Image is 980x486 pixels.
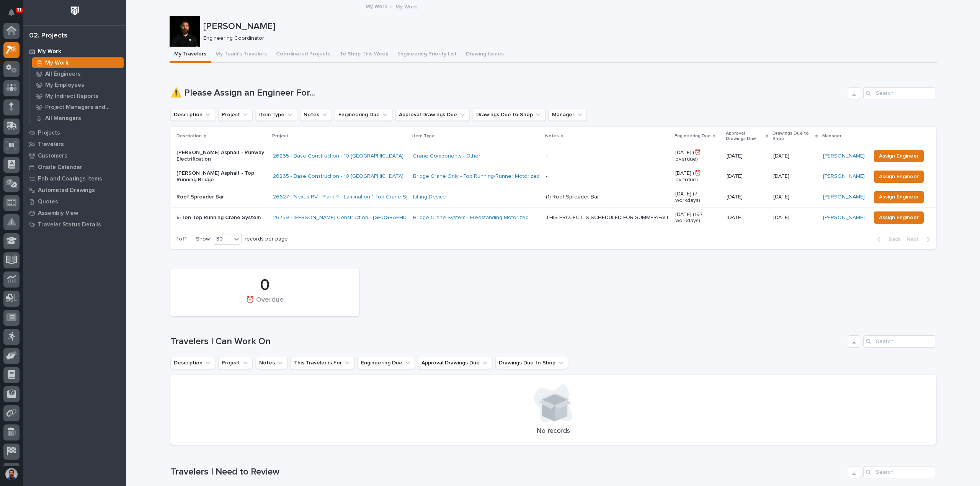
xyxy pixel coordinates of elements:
[38,141,64,148] p: Travelers
[17,7,22,13] p: 31
[38,176,102,182] p: Fab and Coatings Items
[675,132,711,140] p: Engineering Due
[45,104,121,111] p: Project Managers and Engineers
[23,127,126,138] a: Projects
[29,68,126,79] a: All Engineers
[68,4,82,18] img: Workspace Logo
[256,357,287,369] button: Notes
[884,236,900,243] span: Back
[256,109,297,121] button: Item Type
[10,9,20,21] div: Notifications31
[412,132,435,140] p: Item Type
[218,357,253,369] button: Project
[45,60,69,67] p: My Work
[29,91,126,101] a: My Indirect Reports
[495,357,568,369] button: Drawings Due to Shop
[45,93,98,100] p: My Indirect Reports
[176,215,267,221] p: 5-Ton Top Running Crane System
[180,427,927,436] p: No records
[879,172,919,181] span: Assign Engineer
[773,213,791,221] p: [DATE]
[23,184,126,196] a: Automated Drawings
[906,236,923,243] span: Next
[727,194,767,200] p: [DATE]
[23,150,126,161] a: Customers
[245,236,288,242] p: records per page
[170,466,845,478] h1: Travelers I Need to Review
[675,191,720,204] p: [DATE] (7 workdays)
[291,357,354,369] button: This Traveler is For
[393,47,461,63] button: Engineering Priority List
[213,235,232,243] div: 30
[38,130,60,137] p: Projects
[335,109,392,121] button: Engineering Due
[3,5,20,21] button: Notifications
[675,150,720,163] p: [DATE] (⏰ overdue)
[773,192,791,200] p: [DATE]
[23,161,126,173] a: Onsite Calendar
[874,150,924,162] button: Assign Engineer
[170,146,936,166] tr: [PERSON_NAME] Asphalt - Runway Electrification26265 - Base Construction - 10 [GEOGRAPHIC_DATA] Cr...
[473,109,546,121] button: Drawings Due to Shop
[23,46,126,57] a: My Work
[176,132,202,140] p: Description
[903,236,936,243] button: Next
[273,194,421,200] a: 26627 - Nexus RV - Plant 4 - Lamination 1-Ton Crane System
[183,276,346,295] div: 0
[545,132,559,140] p: Notes
[874,191,924,203] button: Assign Engineer
[170,166,936,187] tr: [PERSON_NAME] Asphalt - Top Running Bridge26265 - Base Construction - 10 [GEOGRAPHIC_DATA] Bridge...
[726,129,764,143] p: Approval Drawings Due
[38,164,82,171] p: Onsite Calendar
[273,215,499,221] a: 26759 - [PERSON_NAME] Construction - [GEOGRAPHIC_DATA] Department 5T Bridge Crane
[196,236,210,242] p: Show
[863,87,936,99] input: Search
[170,47,211,63] button: My Travelers
[29,102,126,112] a: Project Managers and Engineers
[38,221,101,228] p: Traveler Status Details
[366,2,387,10] a: My Work
[170,336,845,347] h1: Travelers I Can Work On
[727,173,767,180] p: [DATE]
[823,194,865,200] a: [PERSON_NAME]
[45,115,81,122] p: All Managers
[773,151,791,159] p: [DATE]
[29,113,126,124] a: All Managers
[45,71,81,78] p: All Engineers
[335,47,393,63] button: To Shop This Week
[675,170,720,183] p: [DATE] (⏰ overdue)
[23,219,126,230] a: Traveler Status Details
[871,236,903,243] button: Back
[272,132,288,140] p: Project
[211,47,271,63] button: My Team's Travelers
[773,172,791,180] p: [DATE]
[23,196,126,207] a: Quotes
[727,215,767,221] p: [DATE]
[395,109,470,121] button: Approval Drawings Due
[170,109,215,121] button: Description
[45,82,84,89] p: My Employees
[863,466,936,478] input: Search
[176,150,267,163] p: [PERSON_NAME] Asphalt - Runway Electrification
[395,2,417,10] p: My Work
[418,357,492,369] button: Approval Drawings Due
[170,187,936,208] tr: Roof Spreader Bar26627 - Nexus RV - Plant 4 - Lamination 1-Ton Crane System Lifting Device (1) Ro...
[273,153,403,159] a: 26265 - Base Construction - 10 [GEOGRAPHIC_DATA]
[273,173,403,180] a: 26265 - Base Construction - 10 [GEOGRAPHIC_DATA]
[413,215,529,221] a: Bridge Crane System - Freestanding Motorized
[170,88,845,99] h1: ⚠️ Please Assign an Engineer For...
[170,207,936,228] tr: 5-Ton Top Running Crane System26759 - [PERSON_NAME] Construction - [GEOGRAPHIC_DATA] Department 5...
[38,187,95,194] p: Automated Drawings
[183,296,346,312] div: ⏰ Overdue
[170,230,193,249] p: 1 of 1
[38,48,61,55] p: My Work
[203,21,934,32] p: [PERSON_NAME]
[300,109,332,121] button: Notes
[773,129,813,143] p: Drawings Due to Shop
[546,153,547,159] div: -
[863,335,936,348] div: Search
[29,32,67,40] div: 02. Projects
[879,151,919,161] span: Assign Engineer
[546,173,547,180] div: -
